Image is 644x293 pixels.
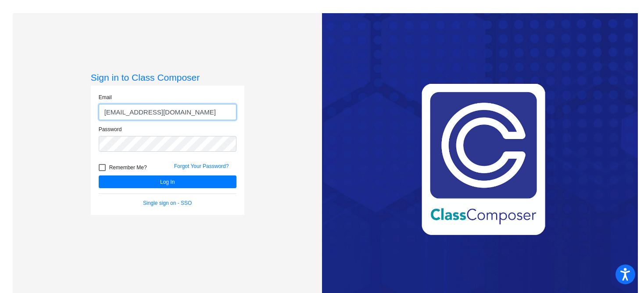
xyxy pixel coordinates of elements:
[99,93,112,101] label: Email
[99,175,236,188] button: Log In
[99,125,122,133] label: Password
[174,163,229,169] a: Forgot Your Password?
[143,200,192,206] a: Single sign on - SSO
[109,162,147,173] span: Remember Me?
[91,72,244,83] h3: Sign in to Class Composer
